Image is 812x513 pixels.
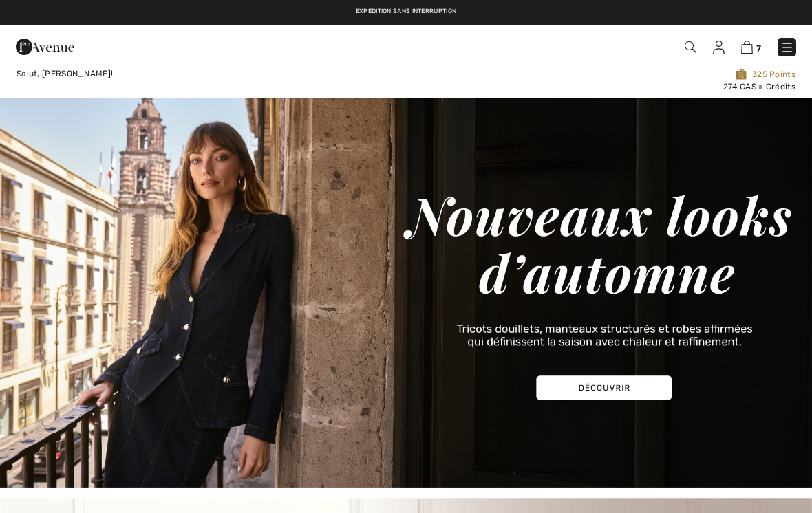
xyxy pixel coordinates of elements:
span: 7 [756,43,761,54]
img: Avenue Rewards [736,67,747,80]
div: 274 CA$ = Crédits [348,80,795,93]
img: 1ère Avenue [16,33,74,61]
a: 1ère Avenue [16,39,74,52]
span: Salut, [PERSON_NAME]! [17,69,113,78]
span: 325 Points [348,67,795,80]
img: Mes infos [713,41,725,54]
img: Menu [780,41,794,54]
img: Panier d'achat [741,41,753,54]
a: 7 [741,39,761,55]
a: Salut, [PERSON_NAME]!325 Points274 CA$ = Crédits [6,67,806,93]
img: Recherche [685,41,696,53]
